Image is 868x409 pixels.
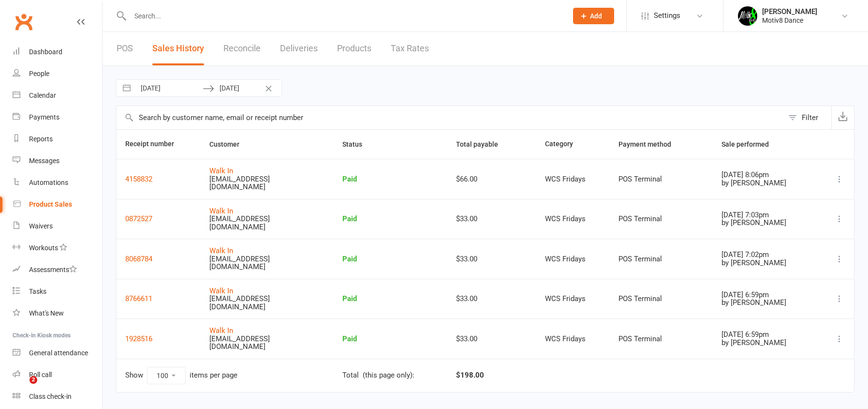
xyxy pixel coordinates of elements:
[125,253,152,265] button: 8068784
[456,215,528,223] div: $33.00
[738,6,757,26] img: thumb_image1679272194.png
[125,213,152,225] button: 0872527
[209,215,296,231] div: [EMAIL_ADDRESS][DOMAIN_NAME]
[127,9,560,23] input: Search...
[209,255,296,271] div: [EMAIL_ADDRESS][DOMAIN_NAME]
[721,179,809,187] div: by [PERSON_NAME]
[209,287,233,295] a: Walk In
[29,91,56,99] div: Calendar
[391,32,429,65] a: Tax Rates
[783,106,831,129] button: Filter
[117,106,783,129] input: Search by customer name, email or receipt number
[545,295,602,303] div: WCS Fridays
[456,295,528,303] div: $33.00
[13,281,102,303] a: Tasks
[13,85,102,106] a: Calendar
[29,200,72,208] div: Product Sales
[721,171,809,179] div: [DATE] 8:06pm
[125,173,152,185] button: 4158832
[117,130,201,159] th: Receipt number
[13,106,102,128] a: Payments
[209,246,233,255] a: Walk In
[545,215,602,223] div: WCS Fridays
[721,259,809,267] div: by [PERSON_NAME]
[721,299,809,307] div: by [PERSON_NAME]
[762,7,817,16] div: [PERSON_NAME]
[536,130,610,159] th: Category
[13,128,102,150] a: Reports
[721,339,809,347] div: by [PERSON_NAME]
[342,255,439,263] div: Paid
[545,255,602,263] div: WCS Fridays
[29,135,53,143] div: Reports
[13,194,102,215] a: Product Sales
[13,237,102,259] a: Workouts
[456,335,528,343] div: $33.00
[456,140,509,148] span: Total payable
[135,80,203,96] input: From
[363,371,414,379] div: (this page only):
[342,295,439,303] div: Paid
[29,371,52,379] div: Roll call
[125,367,237,384] div: Show
[456,138,509,150] button: Total payable
[209,295,296,311] div: [EMAIL_ADDRESS][DOMAIN_NAME]
[545,335,602,343] div: WCS Fridays
[29,349,88,357] div: General attendance
[654,5,680,27] span: Settings
[223,32,261,65] a: Reconcile
[545,175,602,183] div: WCS Fridays
[13,364,102,386] a: Roll call
[618,138,682,150] button: Payment method
[117,32,133,65] a: POS
[618,175,704,183] div: POS Terminal
[280,32,318,65] a: Deliveries
[29,48,62,56] div: Dashboard
[29,157,59,165] div: Messages
[13,303,102,324] a: What's New
[456,367,484,384] div: $198.00
[13,150,102,172] a: Messages
[13,259,102,281] a: Assessments
[29,309,64,317] div: What's New
[29,70,49,77] div: People
[762,16,817,25] div: Motiv8 Dance
[721,291,809,299] div: [DATE] 6:59pm
[209,326,233,335] a: Walk In
[618,295,704,303] div: POS Terminal
[13,41,102,63] a: Dashboard
[13,342,102,364] a: General attendance kiosk mode
[152,32,204,65] a: Sales History
[12,10,36,34] a: Clubworx
[13,386,102,408] a: Class kiosk mode
[29,113,59,121] div: Payments
[260,79,277,97] button: Clear Dates
[342,335,439,343] div: Paid
[342,138,373,150] button: Status
[29,222,53,230] div: Waivers
[13,215,102,237] a: Waivers
[342,371,359,379] div: Total
[209,207,233,215] a: Walk In
[29,179,68,186] div: Automations
[590,12,602,20] span: Add
[209,175,296,191] div: [EMAIL_ADDRESS][DOMAIN_NAME]
[118,80,135,96] button: Interact with the calendar and add the check-in date for your trip.
[190,371,237,379] div: items per page
[456,175,528,183] div: $66.00
[209,167,233,175] a: Walk In
[342,215,439,223] div: Paid
[29,266,77,273] div: Assessments
[721,138,780,150] button: Sale performed
[29,376,37,384] span: 2
[29,244,58,252] div: Workouts
[618,255,704,263] div: POS Terminal
[209,140,250,148] span: Customer
[573,8,614,24] button: Add
[337,32,371,65] a: Products
[342,175,439,183] div: Paid
[214,80,281,96] input: To
[721,211,809,219] div: [DATE] 7:03pm
[209,138,250,150] button: Customer
[618,215,704,223] div: POS Terminal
